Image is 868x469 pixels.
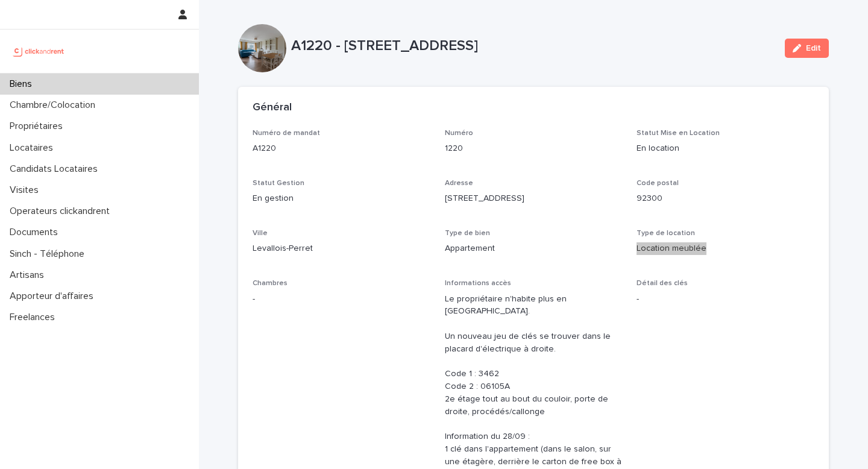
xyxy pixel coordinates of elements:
p: 1220 [445,142,623,155]
p: Artisans [5,269,54,281]
p: Levallois-Perret [253,242,430,255]
p: Apporteur d'affaires [5,291,103,302]
p: [STREET_ADDRESS] [445,192,623,205]
p: En gestion [253,192,430,205]
p: A1220 [253,142,430,155]
span: Adresse [445,180,473,187]
p: Location meublée [637,242,814,255]
span: Type de bien [445,230,490,237]
p: A1220 - [STREET_ADDRESS] [291,37,775,55]
p: Propriétaires [5,121,72,132]
span: Chambres [253,280,288,287]
p: Visites [5,184,48,196]
p: Appartement [445,242,623,255]
img: UCB0brd3T0yccxBKYDjQ [10,39,68,63]
p: - [253,293,430,306]
p: - [637,293,814,306]
span: Ville [253,230,268,237]
p: Documents [5,227,68,238]
span: Numéro de mandat [253,130,320,137]
span: Edit [806,44,821,52]
span: Détail des clés [637,280,688,287]
p: Locataires [5,142,63,154]
p: 92300 [637,192,814,205]
span: Statut Mise en Location [637,130,720,137]
p: Freelances [5,312,64,323]
p: Sinch - Téléphone [5,248,94,260]
p: Chambre/Colocation [5,99,105,111]
span: Code postal [637,180,679,187]
p: En location [637,142,814,155]
span: Statut Gestion [253,180,304,187]
p: Candidats Locataires [5,163,107,175]
p: Biens [5,78,42,90]
h2: Général [253,101,292,115]
button: Edit [785,39,829,58]
p: Operateurs clickandrent [5,206,119,217]
span: Numéro [445,130,473,137]
span: Type de location [637,230,695,237]
span: Informations accès [445,280,511,287]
